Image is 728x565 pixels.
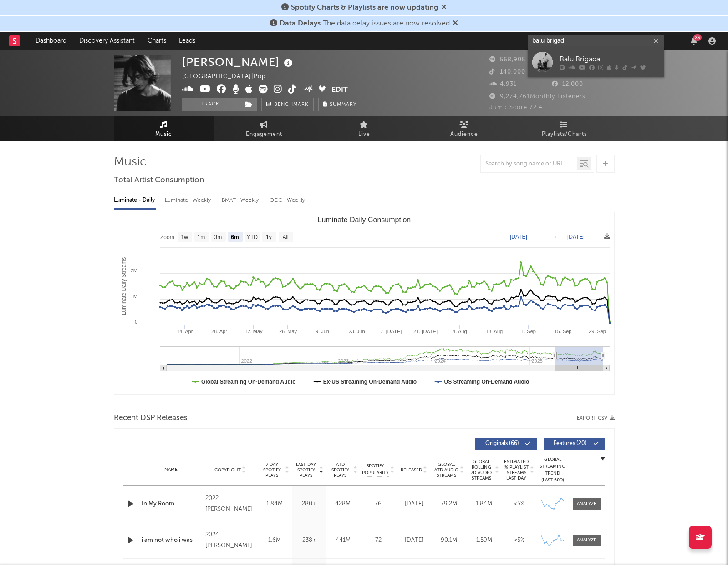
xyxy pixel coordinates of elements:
[362,500,394,509] div: 76
[231,234,239,240] text: 6m
[358,129,370,140] span: Live
[475,438,537,450] button: Originals(66)
[528,47,664,77] a: Balu Brigada
[291,4,438,11] span: Spotify Charts & Playlists are now updating
[182,55,295,70] div: [PERSON_NAME]
[114,193,156,208] div: Luminate - Daily
[130,268,137,273] text: 2M
[142,500,201,509] a: In My Room
[280,20,450,27] span: : The data delay issues are now resolved
[485,329,502,334] text: 18. Aug
[181,234,188,240] text: 1w
[142,536,201,545] a: i am not who i was
[29,32,73,50] a: Dashboard
[577,415,615,421] button: Export CSV
[348,329,365,334] text: 23. Jun
[552,234,557,240] text: →
[222,193,260,208] div: BMAT - Weekly
[399,500,429,509] div: [DATE]
[318,98,361,111] button: Summary
[134,319,137,325] text: 0
[514,116,615,141] a: Playlists/Charts
[197,234,205,240] text: 1m
[453,20,458,27] span: Dismiss
[444,379,529,385] text: US Streaming On-Demand Audio
[521,329,536,334] text: 1. Sep
[142,466,201,473] div: Name
[362,536,394,545] div: 72
[328,500,358,509] div: 428M
[155,129,172,140] span: Music
[182,71,276,82] div: [GEOGRAPHIC_DATA] | Pop
[399,536,429,545] div: [DATE]
[282,234,288,240] text: All
[489,57,525,63] span: 568,905
[205,530,255,551] div: 2024 [PERSON_NAME]
[560,54,660,65] div: Balu Brigada
[542,129,587,140] span: Playlists/Charts
[450,129,478,140] span: Audience
[441,4,447,11] span: Dismiss
[481,441,523,446] span: Originals ( 66 )
[504,459,529,481] span: Estimated % Playlist Streams Last Day
[214,467,241,473] span: Copyright
[279,329,297,334] text: 26. May
[280,20,321,27] span: Data Delays
[246,129,282,140] span: Engagement
[244,329,263,334] text: 12. May
[489,94,585,100] span: 9,274,761 Monthly Listeners
[114,116,214,141] a: Music
[362,463,389,476] span: Spotify Popularity
[401,467,422,473] span: Released
[691,37,697,45] button: 23
[165,193,213,208] div: Luminate - Weekly
[328,462,352,478] span: ATD Spotify Plays
[173,32,202,50] a: Leads
[489,105,543,110] span: Jump Score: 72.4
[260,462,284,478] span: 7 Day Spotify Plays
[294,500,324,509] div: 280k
[380,329,402,334] text: 7. [DATE]
[469,536,499,545] div: 1.59M
[294,462,318,478] span: Last Day Spotify Plays
[205,493,255,515] div: 2022 [PERSON_NAME]
[330,102,356,107] span: Summary
[317,216,411,224] text: Luminate Daily Consumption
[552,81,583,87] span: 12,000
[177,329,193,334] text: 14. Apr
[260,536,290,545] div: 1.6M
[539,456,566,484] div: Global Streaming Trend (Last 60D)
[328,536,358,545] div: 441M
[693,34,702,41] div: 23
[270,193,306,208] div: OCC - Weekly
[211,329,227,334] text: 28. Apr
[331,85,348,96] button: Edit
[550,441,591,446] span: Features ( 20 )
[201,379,296,385] text: Global Streaming On-Demand Audio
[214,116,314,141] a: Engagement
[141,32,173,50] a: Charts
[554,329,571,334] text: 15. Sep
[414,116,514,141] a: Audience
[504,500,535,509] div: <5%
[261,98,314,111] a: Benchmark
[589,329,606,334] text: 29. Sep
[73,32,141,50] a: Discovery Assistant
[315,329,329,334] text: 9. Jun
[469,500,499,509] div: 1.84M
[469,459,494,481] span: Global Rolling 7D Audio Streams
[323,379,417,385] text: Ex-US Streaming On-Demand Audio
[120,257,127,315] text: Luminate Daily Streams
[314,116,414,141] a: Live
[413,329,437,334] text: 21. [DATE]
[160,234,174,240] text: Zoom
[294,536,324,545] div: 238k
[114,212,614,394] svg: Luminate Daily Consumption
[567,234,585,240] text: [DATE]
[528,35,664,47] input: Search for artists
[114,413,188,424] span: Recent DSP Releases
[544,438,605,450] button: Features(20)
[453,329,467,334] text: 4. Aug
[274,100,309,110] span: Benchmark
